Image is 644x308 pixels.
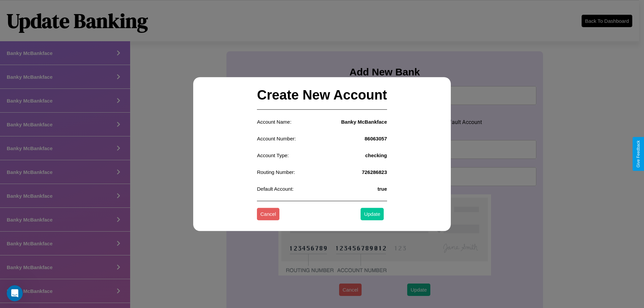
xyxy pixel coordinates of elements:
h4: 726286823 [362,169,387,175]
p: Routing Number: [257,168,295,177]
button: Update [361,208,383,221]
button: Cancel [257,208,279,221]
h4: Banky McBankface [341,119,387,125]
h2: Create New Account [257,81,387,110]
div: Give Feedback [636,140,641,168]
h4: true [377,186,387,192]
p: Account Type: [257,151,289,160]
h4: 86063057 [365,136,387,141]
iframe: Intercom live chat [7,285,23,301]
h4: checking [365,152,387,158]
p: Account Name: [257,117,291,126]
p: Default Account: [257,184,293,193]
p: Account Number: [257,134,296,143]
